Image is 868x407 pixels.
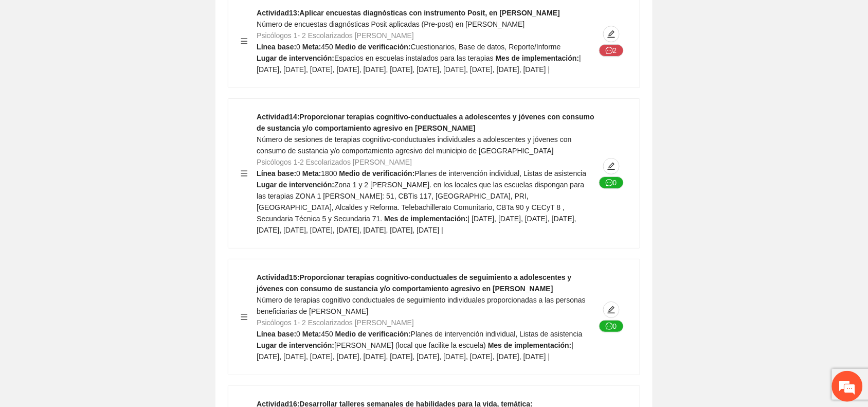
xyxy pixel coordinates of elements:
span: edit [604,162,619,170]
span: menu [241,170,248,177]
span: Psicólogos 1- 2 Escolarizados [PERSON_NAME] [257,31,414,40]
span: Zona 1 y 2 [PERSON_NAME]. en los locales que las escuelas dispongan para las terapias ZONA 1 [PER... [257,181,584,223]
span: Cuestionarios, Base de datos, Reporte/Informe [411,43,561,51]
strong: Lugar de intervención: [257,181,334,189]
span: menu [241,38,248,45]
strong: Medio de verificación: [339,169,415,178]
span: Número de encuestas diagnósticas Posit aplicadas (Pre-post) en [PERSON_NAME] [257,20,525,28]
strong: Lugar de intervención: [257,54,334,62]
button: edit [603,158,620,174]
textarea: Escriba su mensaje y pulse “Intro” [5,281,196,317]
strong: Línea base: [257,43,296,51]
strong: Lugar de intervención: [257,341,334,349]
strong: Línea base: [257,330,296,338]
strong: Medio de verificación: [335,330,411,338]
strong: Actividad 15 : Proporcionar terapias cognitivo-conductuales de seguimiento a adolescentes y jóven... [257,273,571,293]
button: edit [603,302,620,318]
strong: Mes de implementación: [384,215,468,223]
span: 450 [321,330,333,338]
span: edit [604,30,619,38]
span: message [606,47,613,55]
span: Número de terapias cognitivo conductuales de seguimiento individuales proporcionadas a las person... [257,296,586,315]
button: message0 [599,320,624,332]
span: Psicólogos 1- 2 Escolarizados [PERSON_NAME] [257,318,414,327]
span: 0 [296,169,300,178]
span: message [606,323,613,331]
span: 0 [296,330,300,338]
span: 0 [296,43,300,51]
strong: Mes de implementación: [488,341,572,349]
button: message2 [599,44,624,57]
span: Planes de intervención individual, Listas de asistencia [411,330,583,338]
span: Número de sesiones de terapias cognitivo-conductuales individuales a adolescentes y jóvenes con c... [257,135,571,155]
strong: Mes de implementación: [496,54,580,62]
div: Chatee con nosotros ahora [53,52,173,66]
span: [PERSON_NAME] (local que facilite la escuela) [334,341,486,349]
button: message0 [599,176,624,189]
span: Planes de intervención individual, Listas de asistencia [415,169,587,178]
span: Estamos en línea. [60,137,142,241]
button: edit [603,26,620,42]
span: 1800 [321,169,337,178]
span: message [606,179,613,187]
span: Espacios en escuelas instalados para las terapias [334,54,494,62]
strong: Medio de verificación: [335,43,411,51]
strong: Línea base: [257,169,296,178]
span: edit [604,306,619,314]
strong: Meta: [302,43,321,51]
strong: Actividad 14 : Proporcionar terapias cognitivo-conductuales a adolescentes y jóvenes con consumo ... [257,113,594,132]
span: Psicólogos 1-2 Escolarizados [PERSON_NAME] [257,158,412,166]
span: menu [241,313,248,321]
strong: Meta: [302,330,321,338]
strong: Actividad 13 : Aplicar encuestas diagnósticas con instrumento Posit, en [PERSON_NAME] [257,9,560,17]
strong: Meta: [302,169,321,178]
div: Minimizar ventana de chat en vivo [169,5,193,30]
span: 450 [321,43,333,51]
